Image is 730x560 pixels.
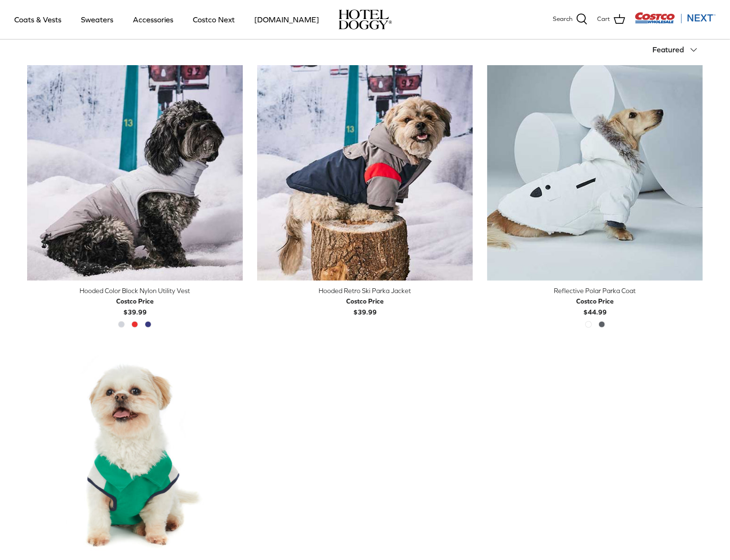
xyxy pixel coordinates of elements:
a: Costco Next [184,3,243,36]
div: Reflective Polar Parka Coat [487,285,703,296]
b: $39.99 [346,296,384,315]
a: Accessories [124,3,182,36]
div: Costco Price [576,296,614,306]
a: hoteldoggy.com hoteldoggycom [339,10,392,29]
img: hoteldoggycom [339,10,392,29]
div: Hooded Color Block Nylon Utility Vest [27,285,243,296]
a: Visit Costco Next [635,18,716,25]
span: Featured [653,45,684,54]
div: Hooded Retro Ski Parka Jacket [257,285,473,296]
b: $39.99 [116,296,154,315]
a: Hooded Retro Ski Parka Jacket [257,65,473,281]
img: Costco Next [635,12,716,24]
a: Search [553,13,588,26]
a: Reflective Polar Parka Coat [487,65,703,281]
a: [DOMAIN_NAME] [246,3,328,36]
a: Hooded Color Block Nylon Utility Vest Costco Price$39.99 [27,285,243,317]
div: Costco Price [346,296,384,306]
a: Cart [597,13,625,26]
span: Search [553,14,572,24]
div: Costco Price [116,296,154,306]
a: Reflective Polar Parka Coat Costco Price$44.99 [487,285,703,317]
b: $44.99 [576,296,614,315]
a: Hooded Retro Ski Parka Jacket Costco Price$39.99 [257,285,473,317]
span: Cart [597,14,610,24]
a: Hooded Color Block Nylon Utility Vest [27,65,243,281]
a: Coats & Vests [6,3,70,36]
a: Sweaters [72,3,122,36]
button: Featured [653,39,703,60]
